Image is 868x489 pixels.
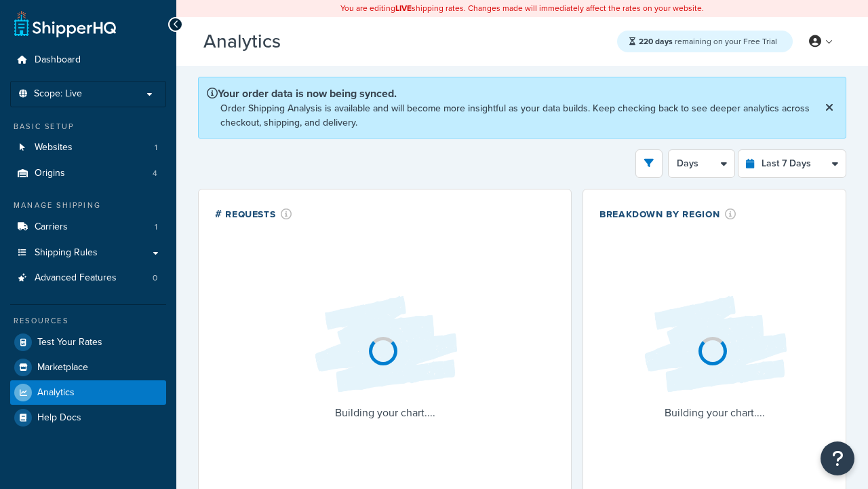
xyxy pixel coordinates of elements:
[203,31,604,52] h3: Analytics
[10,121,166,132] div: Basic Setup
[155,221,157,233] span: 1
[304,285,467,403] img: Loading...
[395,2,412,14] b: LIVE
[10,161,166,186] a: Origins4
[10,48,166,73] a: Dashboard
[35,54,81,66] span: Dashboard
[215,206,292,221] div: # Requests
[10,266,166,291] a: Advanced Features0
[153,272,157,284] span: 0
[35,168,65,179] span: Origins
[37,412,81,424] span: Help Docs
[10,355,166,380] a: Marketplace
[635,149,663,178] button: open filter drawer
[633,403,796,422] p: Building your chart....
[34,88,82,100] span: Scope: Live
[10,135,166,160] a: Websites1
[35,247,98,259] span: Shipping Rules
[599,206,736,221] div: Breakdown by Region
[153,168,157,179] span: 4
[155,142,157,153] span: 1
[35,142,73,153] span: Websites
[10,200,166,211] div: Manage Shipping
[10,215,166,240] li: Carriers
[207,86,821,101] p: Your order data is now being synced.
[10,380,166,405] a: Analytics
[10,161,166,186] li: Origins
[633,285,796,403] img: Loading...
[10,266,166,291] li: Advanced Features
[35,221,68,233] span: Carriers
[10,330,166,355] a: Test Your Rates
[304,403,467,422] p: Building your chart....
[37,337,102,348] span: Test Your Rates
[284,36,330,52] span: Beta
[639,35,777,48] span: remaining on your Free Trial
[10,215,166,240] a: Carriers1
[37,387,75,399] span: Analytics
[821,441,854,475] button: Open Resource Center
[639,35,673,48] strong: 220 days
[37,362,88,374] span: Marketplace
[220,101,821,130] p: Order Shipping Analysis is available and will become more insightful as your data builds. Keep ch...
[10,240,166,266] a: Shipping Rules
[10,135,166,160] li: Websites
[10,315,166,327] div: Resources
[35,272,117,284] span: Advanced Features
[10,405,166,430] a: Help Docs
